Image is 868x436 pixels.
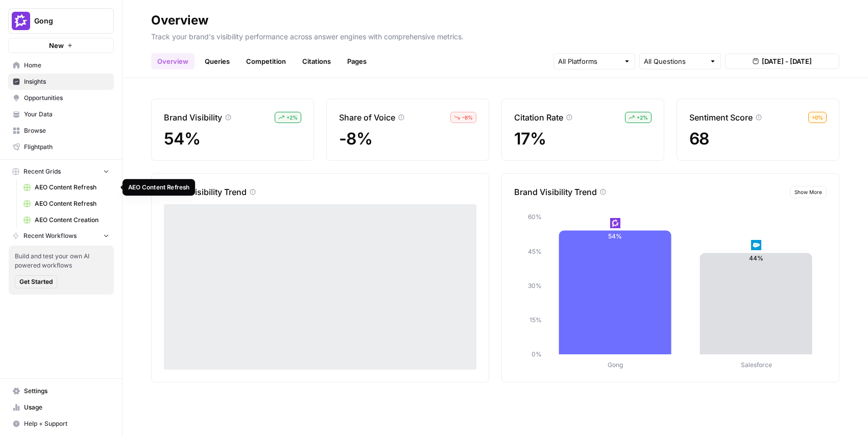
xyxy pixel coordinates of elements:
[339,111,395,124] p: Share of Voice
[8,416,114,432] button: Help + Support
[812,113,823,122] span: + 0 %
[24,126,109,135] span: Browse
[514,129,546,149] span: 17%
[790,186,827,198] button: Show More
[8,8,114,34] button: Workspace: Gong
[644,56,705,66] input: All Questions
[35,215,109,225] span: AEO Content Creation
[8,123,114,139] a: Browse
[24,61,109,70] span: Home
[240,53,292,69] a: Competition
[151,53,195,69] a: Overview
[23,167,61,176] span: Recent Grids
[514,111,563,124] p: Citation Rate
[608,232,622,240] text: 54%
[49,40,64,51] span: New
[24,110,109,119] span: Your Data
[8,399,114,416] a: Usage
[128,183,190,192] div: AEO Content Refresh
[34,16,96,26] span: Gong
[151,29,839,42] p: Track your brand's visibility performance across answer engines with comprehensive metrics.
[762,56,812,66] span: [DATE] - [DATE]
[164,186,247,198] p: Brand Visibility Trend
[8,228,114,244] button: Recent Workflows
[528,248,542,255] tspan: 45%
[749,254,763,262] text: 44%
[751,240,761,250] img: t5ivhg8jor0zzagzc03mug4u0re5
[286,113,298,122] span: + 2 %
[8,383,114,399] a: Settings
[741,361,772,369] tspan: Salesforce
[24,142,109,152] span: Flightpath
[8,139,114,155] a: Flightpath
[558,56,619,66] input: All Platforms
[24,386,109,396] span: Settings
[12,12,30,30] img: Gong Logo
[19,277,53,286] span: Get Started
[151,12,208,29] div: Overview
[24,93,109,103] span: Opportunities
[8,57,114,74] a: Home
[35,183,109,192] span: AEO Content Refresh
[15,252,108,270] span: Build and test your own AI powered workflows
[689,129,709,149] span: 68
[24,77,109,86] span: Insights
[35,199,109,208] span: AEO Content Refresh
[794,188,822,196] span: Show More
[23,231,77,240] span: Recent Workflows
[8,90,114,106] a: Opportunities
[15,275,57,288] button: Get Started
[610,218,620,228] img: w6cjb6u2gvpdnjw72qw8i2q5f3eb
[8,38,114,53] button: New
[528,213,542,221] tspan: 60%
[24,403,109,412] span: Usage
[689,111,753,124] p: Sentiment Score
[341,53,373,69] a: Pages
[462,113,473,122] span: – 8 %
[8,106,114,123] a: Your Data
[164,129,200,149] span: 54%
[24,419,109,428] span: Help + Support
[528,282,542,289] tspan: 30%
[532,350,542,358] tspan: 0%
[725,54,839,69] button: [DATE] - [DATE]
[19,179,114,196] a: AEO Content Refresh
[8,74,114,90] a: Insights
[8,164,114,179] button: Recent Grids
[164,111,222,124] p: Brand Visibility
[514,186,597,198] p: Brand Visibility Trend
[19,212,114,228] a: AEO Content Creation
[19,196,114,212] a: AEO Content Refresh
[339,129,372,149] span: -8%
[637,113,648,122] span: + 2 %
[529,316,542,324] tspan: 15%
[608,361,623,369] tspan: Gong
[199,53,236,69] a: Queries
[296,53,337,69] a: Citations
